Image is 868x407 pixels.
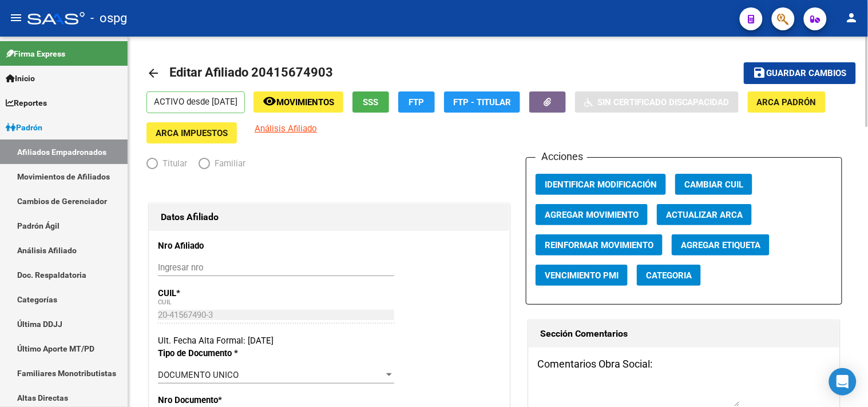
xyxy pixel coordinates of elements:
[672,234,770,256] button: Agregar Etiqueta
[666,210,743,220] span: Actualizar ARCA
[146,91,245,113] p: ACTIVO desde [DATE]
[263,94,276,108] mat-icon: remove_red_eye
[6,97,47,109] span: Reportes
[255,123,317,134] span: Análisis Afiliado
[829,368,857,396] div: Open Intercom Messenger
[363,97,379,107] span: SSS
[536,204,648,225] button: Agregar Movimiento
[757,97,817,107] span: ARCA Padrón
[9,11,23,25] mat-icon: menu
[575,91,739,113] button: Sin Certificado Discapacidad
[536,234,663,256] button: Reinformar Movimiento
[681,240,760,250] span: Agregar Etiqueta
[657,204,752,225] button: Actualizar ARCA
[753,66,767,79] mat-icon: save
[536,265,628,286] button: Vencimiento PMI
[744,62,856,83] button: Guardar cambios
[352,91,389,113] button: SSS
[845,11,859,25] mat-icon: person
[545,179,657,190] span: Identificar Modificación
[646,270,692,281] span: Categoria
[6,121,42,134] span: Padrón
[540,325,828,343] h1: Sección Comentarios
[158,394,261,406] p: Nro Documento
[6,72,35,85] span: Inicio
[545,270,619,281] span: Vencimiento PMI
[146,161,257,171] mat-radio-group: Elija una opción
[158,347,261,360] p: Tipo de Documento *
[453,97,511,107] span: FTP - Titular
[537,356,831,372] h3: Comentarios Obra Social:
[536,149,587,165] h3: Acciones
[146,122,237,143] button: ARCA Impuestos
[6,47,65,60] span: Firma Express
[158,334,501,347] div: Ult. Fecha Alta Formal: [DATE]
[545,210,639,220] span: Agregar Movimiento
[409,97,425,107] span: FTP
[158,370,239,380] span: DOCUMENTO UNICO
[161,208,498,226] h1: Datos Afiliado
[158,287,261,300] p: CUIL
[210,157,245,170] span: Familiar
[748,91,826,113] button: ARCA Padrón
[158,157,187,170] span: Titular
[637,265,701,286] button: Categoria
[767,69,847,79] span: Guardar cambios
[146,66,160,80] mat-icon: arrow_back
[253,91,343,113] button: Movimientos
[156,128,228,138] span: ARCA Impuestos
[169,65,333,79] span: Editar Afiliado 20415674903
[90,6,127,31] span: - ospg
[545,240,653,250] span: Reinformar Movimiento
[158,240,261,252] p: Nro Afiliado
[398,91,435,113] button: FTP
[276,97,334,107] span: Movimientos
[597,97,730,107] span: Sin Certificado Discapacidad
[675,174,752,195] button: Cambiar CUIL
[684,179,743,190] span: Cambiar CUIL
[444,91,520,113] button: FTP - Titular
[536,174,666,195] button: Identificar Modificación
